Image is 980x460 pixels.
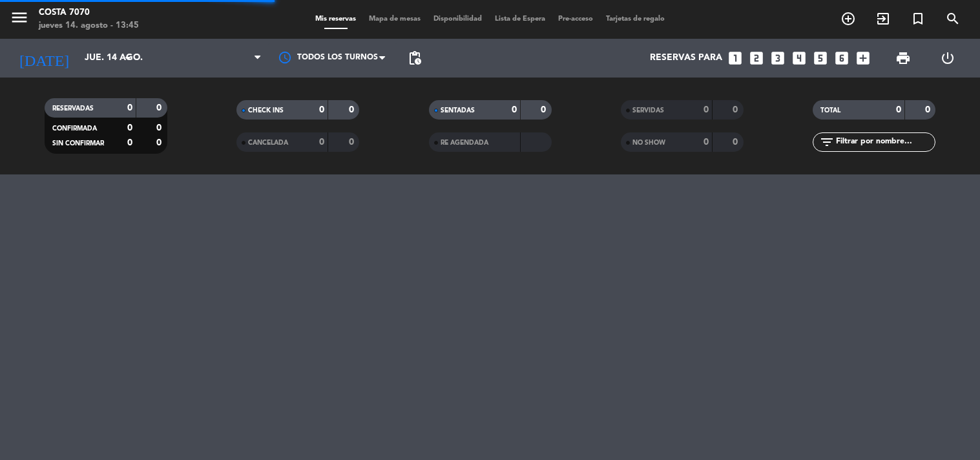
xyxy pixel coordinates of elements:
i: exit_to_app [875,11,891,26]
strong: 0 [349,138,357,147]
span: SENTADAS [441,107,475,114]
i: [DATE] [10,44,78,72]
span: Reservas para [650,53,722,63]
span: print [895,50,911,66]
strong: 0 [512,105,517,114]
i: filter_list [819,134,835,150]
span: CANCELADA [248,140,288,146]
strong: 0 [733,138,740,147]
strong: 0 [925,105,933,114]
strong: 0 [156,123,164,132]
i: looks_3 [769,50,786,67]
i: add_box [855,50,871,67]
span: CHECK INS [248,107,284,114]
span: Disponibilidad [427,16,488,23]
span: pending_actions [407,50,422,66]
span: TOTAL [820,107,840,114]
i: looks_two [748,50,765,67]
span: RESERVADAS [52,105,94,112]
i: add_circle_outline [840,11,856,26]
span: Lista de Espera [488,16,552,23]
span: CONFIRMADA [52,125,97,132]
strong: 0 [319,138,324,147]
strong: 0 [733,105,740,114]
button: menu [10,8,29,32]
span: Pre-acceso [552,16,599,23]
strong: 0 [704,105,709,114]
strong: 0 [127,138,132,147]
span: Mis reservas [309,16,362,23]
span: Mapa de mesas [362,16,427,23]
i: menu [10,8,29,27]
span: RE AGENDADA [441,140,488,146]
strong: 0 [704,138,709,147]
i: looks_one [727,50,744,67]
i: turned_in_not [910,11,926,26]
i: arrow_drop_down [120,50,136,66]
strong: 0 [127,123,132,132]
span: SIN CONFIRMAR [52,140,104,147]
strong: 0 [541,105,548,114]
i: power_settings_new [940,50,955,66]
strong: 0 [896,105,901,114]
strong: 0 [127,103,132,112]
div: Costa 7070 [39,6,139,19]
div: jueves 14. agosto - 13:45 [39,19,139,32]
i: looks_4 [791,50,808,67]
strong: 0 [349,105,357,114]
span: NO SHOW [632,140,665,146]
i: looks_6 [833,50,850,67]
strong: 0 [156,103,164,112]
input: Filtrar por nombre... [835,135,935,149]
span: Tarjetas de regalo [599,16,671,23]
i: looks_5 [812,50,829,67]
i: search [945,11,961,26]
strong: 0 [156,138,164,147]
div: LOG OUT [926,39,970,78]
strong: 0 [319,105,324,114]
span: SERVIDAS [632,107,664,114]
